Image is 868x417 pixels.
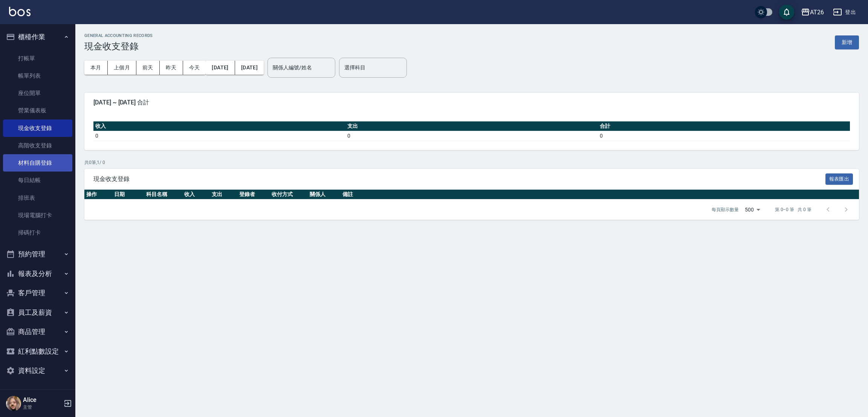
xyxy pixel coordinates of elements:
[270,190,308,199] th: 收付方式
[742,199,763,220] div: 500
[93,131,345,141] td: 0
[3,67,72,84] a: 帳單列表
[84,190,112,199] th: 操作
[183,61,206,75] button: 今天
[84,61,108,75] button: 本月
[93,121,345,131] th: 收入
[3,27,72,47] button: 櫃檯作業
[825,175,853,182] a: 報表匯出
[3,264,72,284] button: 報表及分析
[3,137,72,154] a: 高階收支登錄
[779,5,794,20] button: save
[345,131,598,141] td: 0
[160,61,183,75] button: 昨天
[144,190,182,199] th: 科目名稱
[3,172,72,189] a: 每日結帳
[237,190,270,199] th: 登錄者
[3,102,72,119] a: 營業儀表板
[23,404,61,411] p: 主管
[345,121,598,131] th: 支出
[3,322,72,342] button: 商品管理
[3,50,72,67] a: 打帳單
[3,303,72,322] button: 員工及薪資
[830,5,859,19] button: 登出
[810,8,824,17] div: AT26
[3,207,72,224] a: 現場電腦打卡
[825,173,853,185] button: 報表匯出
[712,206,739,213] p: 每頁顯示數量
[835,35,859,49] button: 新增
[3,283,72,303] button: 客戶管理
[3,361,72,380] button: 資料設定
[341,190,859,199] th: 備註
[775,206,811,213] p: 第 0–0 筆 共 0 筆
[835,38,859,46] a: 新增
[6,396,21,411] img: Person
[308,190,341,199] th: 關係人
[206,61,235,75] button: [DATE]
[3,84,72,102] a: 座位開單
[23,396,61,404] h5: Alice
[598,131,850,141] td: 0
[3,244,72,264] button: 預約管理
[136,61,160,75] button: 前天
[9,7,31,16] img: Logo
[84,41,153,52] h3: 現金收支登錄
[798,5,827,20] button: AT26
[3,224,72,241] a: 掃碼打卡
[210,190,237,199] th: 支出
[84,159,859,166] p: 共 0 筆, 1 / 0
[598,121,850,131] th: 合計
[108,61,136,75] button: 上個月
[3,120,72,137] a: 現金收支登錄
[84,33,153,38] h2: GENERAL ACCOUNTING RECORDS
[93,99,850,106] span: [DATE] ~ [DATE] 合計
[93,175,825,183] span: 現金收支登錄
[3,189,72,207] a: 排班表
[235,61,264,75] button: [DATE]
[112,190,144,199] th: 日期
[182,190,210,199] th: 收入
[3,154,72,172] a: 材料自購登錄
[3,342,72,361] button: 紅利點數設定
